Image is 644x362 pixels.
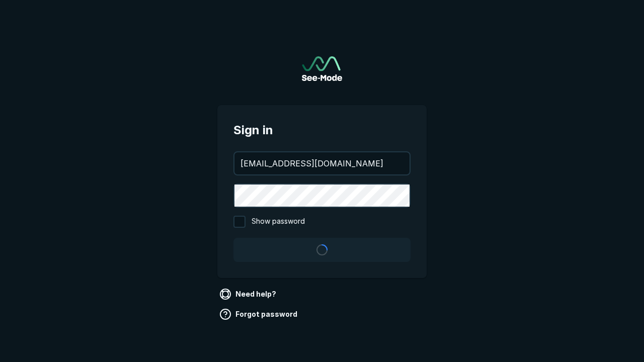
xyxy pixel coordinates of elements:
img: See-Mode Logo [302,56,342,81]
input: your@email.com [234,152,410,174]
a: Need help? [217,286,280,302]
a: Go to sign in [302,56,342,81]
a: Forgot password [217,306,301,322]
span: Sign in [233,121,411,139]
span: Show password [252,216,305,228]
